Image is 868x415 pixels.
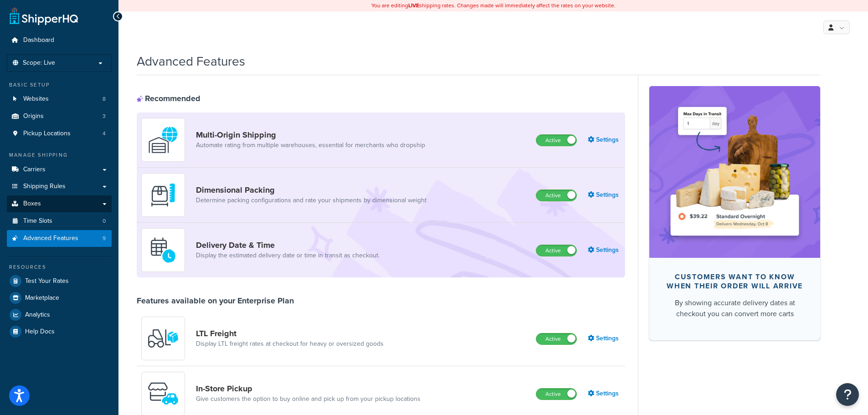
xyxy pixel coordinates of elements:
img: feature-image-ddt-36eae7f7280da8017bfb280eaccd9c446f90b1fe08728e4019434db127062ab4.png [663,100,806,244]
span: Pickup Locations [23,130,71,138]
div: Features available on your Enterprise Plan [137,296,294,306]
a: Advanced Features9 [7,230,112,247]
span: 0 [103,217,106,225]
b: LIVE [408,1,419,10]
span: Analytics [25,311,50,319]
button: Open Resource Center [836,383,859,406]
img: WatD5o0RtDAAAAAElFTkSuQmCC [147,124,179,156]
div: By showing accurate delivery dates at checkout you can convert more carts [664,297,806,319]
a: Marketplace [7,290,112,306]
span: 4 [103,130,106,138]
a: Settings [588,244,621,256]
a: Display LTL freight rates at checkout for heavy or oversized goods [196,339,384,348]
img: DTVBYsAAAAAASUVORK5CYII= [147,179,179,211]
h1: Advanced Features [137,52,245,70]
span: Help Docs [25,328,55,336]
a: Help Docs [7,323,112,340]
a: Settings [588,189,621,201]
span: 3 [103,113,106,120]
span: Boxes [23,200,41,208]
span: Origins [23,113,44,120]
img: y79ZsPf0fXUFUhFXDzUgf+ktZg5F2+ohG75+v3d2s1D9TjoU8PiyCIluIjV41seZevKCRuEjTPPOKHJsQcmKCXGdfprl3L4q7... [147,323,179,354]
a: Pickup Locations4 [7,125,112,142]
span: Time Slots [23,217,52,225]
a: Origins3 [7,108,112,125]
a: Carriers [7,161,112,178]
a: Settings [588,133,621,146]
img: wfgcfpwTIucLEAAAAASUVORK5CYII= [147,378,179,410]
li: Websites [7,91,112,108]
a: Determine packing configurations and rate your shipments by dimensional weight [196,196,426,205]
span: Test Your Rates [25,277,69,285]
span: Dashboard [23,36,54,44]
a: Boxes [7,195,112,212]
label: Active [536,389,576,400]
span: Marketplace [25,294,59,302]
a: Delivery Date & Time [196,240,380,250]
span: Carriers [23,166,46,174]
span: Websites [23,95,49,103]
div: Basic Setup [7,81,112,89]
label: Active [536,333,576,344]
a: Dashboard [7,32,112,49]
a: In-Store Pickup [196,384,421,394]
label: Active [536,245,576,256]
a: Test Your Rates [7,273,112,289]
li: Time Slots [7,213,112,230]
a: Time Slots0 [7,213,112,230]
a: Settings [588,387,621,400]
li: Origins [7,108,112,125]
a: Websites8 [7,91,112,108]
span: 8 [103,95,106,103]
div: Resources [7,263,112,271]
span: Shipping Rules [23,183,66,190]
a: Give customers the option to buy online and pick up from your pickup locations [196,395,421,404]
div: Customers want to know when their order will arrive [664,272,806,291]
a: LTL Freight [196,328,384,338]
a: Dimensional Packing [196,185,426,195]
div: Recommended [137,93,200,103]
span: Scope: Live [23,59,55,67]
a: Automate rating from multiple warehouses, essential for merchants who dropship [196,141,425,150]
div: Manage Shipping [7,151,112,159]
a: Settings [588,332,621,345]
span: 9 [103,235,106,242]
span: Advanced Features [23,235,78,242]
img: gfkeb5ejjkALwAAAABJRU5ErkJggg== [147,234,179,266]
a: Shipping Rules [7,178,112,195]
a: Analytics [7,307,112,323]
a: Display the estimated delivery date or time in transit as checkout. [196,251,380,260]
li: Pickup Locations [7,125,112,142]
label: Active [536,190,576,201]
label: Active [536,135,576,146]
a: Multi-Origin Shipping [196,130,425,140]
li: Advanced Features [7,230,112,247]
